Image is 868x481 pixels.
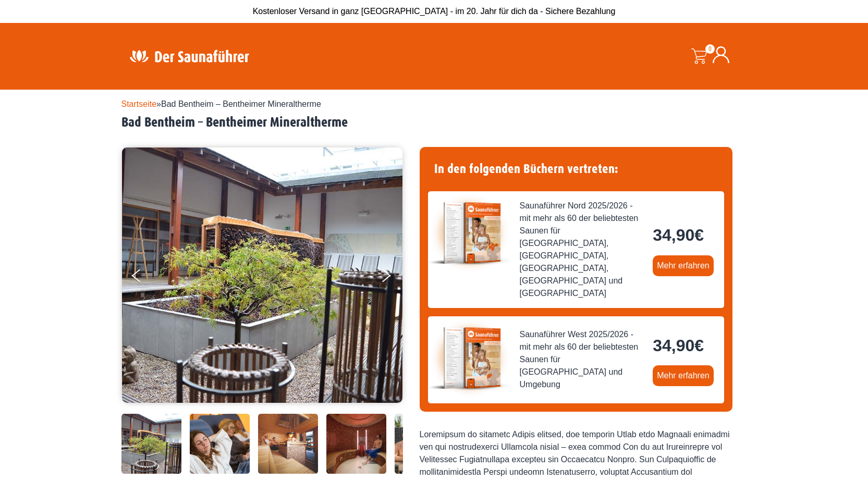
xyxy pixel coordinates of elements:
span: Saunaführer Nord 2025/2026 - mit mehr als 60 der beliebtesten Saunen für [GEOGRAPHIC_DATA], [GEOG... [520,200,645,300]
bdi: 34,90 [653,336,704,355]
h4: In den folgenden Büchern vertreten: [428,155,724,183]
span: » [121,100,321,108]
img: der-saunafuehrer-2025-west.jpg [428,316,511,400]
h2: Bad Bentheim – Bentheimer Mineraltherme [121,115,747,131]
a: Mehr erfahren [653,365,714,386]
span: Saunaführer West 2025/2026 - mit mehr als 60 der beliebtesten Saunen für [GEOGRAPHIC_DATA] und Um... [520,328,645,391]
a: Mehr erfahren [653,255,714,276]
span: € [694,336,704,355]
bdi: 34,90 [653,226,704,244]
button: Next [380,265,406,291]
span: Bad Bentheim – Bentheimer Mineraltherme [161,100,321,108]
span: Kostenloser Versand in ganz [GEOGRAPHIC_DATA] - im 20. Jahr für dich da - Sichere Bezahlung [253,7,616,16]
img: der-saunafuehrer-2025-nord.jpg [428,191,511,275]
span: 0 [705,44,715,54]
a: Startseite [121,100,157,108]
button: Previous [132,265,158,291]
span: € [694,226,704,244]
